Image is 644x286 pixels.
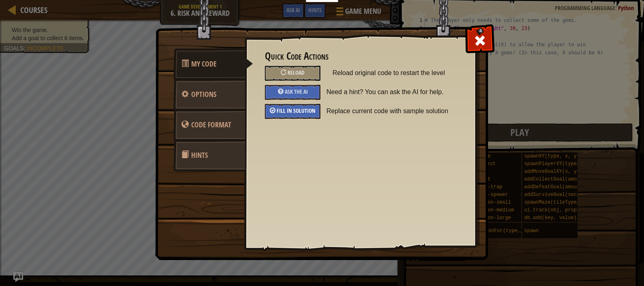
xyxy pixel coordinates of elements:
div: Ask the AI [265,85,320,100]
span: Quick Code Actions [191,59,217,69]
a: Options [173,79,245,110]
div: Fill in solution [265,104,320,119]
a: Code Format [173,109,245,141]
span: Hints [191,150,208,160]
div: Reload original code to restart the level [265,66,320,81]
span: Configure settings [191,89,216,99]
span: game_menu.change_language_caption [191,120,231,130]
h3: Quick Code Actions [265,51,456,62]
a: My Code [173,48,253,80]
span: Fill in solution [277,107,316,114]
span: Replace current code with sample solution [326,104,462,118]
span: Reload original code to restart the level [333,66,456,80]
span: Ask the AI [285,88,308,95]
span: Reload [288,69,305,76]
span: Need a hint? You can ask the AI for help. [326,85,462,99]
